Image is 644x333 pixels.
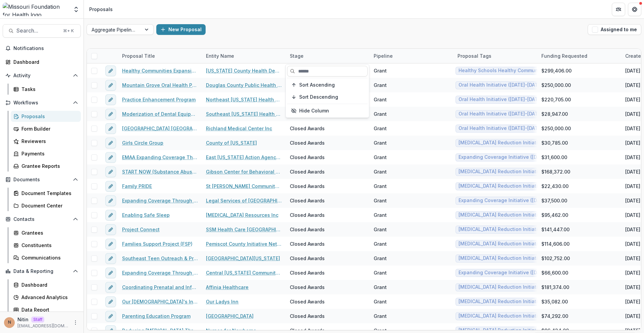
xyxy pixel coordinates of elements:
div: $114,606.00 [541,240,570,247]
div: Communications [21,254,75,261]
button: edit [105,65,116,76]
a: Central [US_STATE] Community Action [206,269,282,276]
div: Grant [374,183,387,190]
div: Stage [286,52,308,59]
div: Payments [21,150,75,157]
div: ⌘ + K [62,27,75,35]
a: Southeast Teen Outreach & Pregnancy Prevention Initiative [122,255,198,262]
button: Open entity switcher [71,3,81,16]
button: edit [105,253,116,264]
button: New Proposal [156,24,206,35]
div: Nitin [8,320,11,325]
a: [GEOGRAPHIC_DATA] [206,313,254,320]
div: $35,082.00 [541,298,568,305]
div: Form Builder [21,125,75,132]
button: edit [105,239,116,249]
div: $299,406.00 [541,67,572,74]
a: Mountain Grove Oral Health Practice Enhancement [122,82,198,89]
button: Partners [612,3,625,16]
a: Tasks [11,84,81,95]
a: Richland Medical Center Inc [206,125,272,132]
div: Constituents [21,242,75,249]
div: Grant [374,226,387,233]
div: Closed Awards [290,125,325,132]
span: Activity [13,73,70,79]
div: $31,600.00 [541,154,567,161]
a: Northeast [US_STATE] Health Council Inc [206,96,282,103]
div: Proposal Title [118,49,202,63]
button: Open Documents [3,174,81,185]
button: Assigned to me [588,24,641,35]
p: Nitin [17,316,29,323]
button: Sort Descending [287,92,368,102]
a: Document Center [11,200,81,211]
div: Closed Awards [290,298,325,305]
button: edit [105,210,116,221]
a: Grantees [11,227,81,238]
div: Grant [374,154,387,161]
div: Closed Awards [290,168,325,175]
nav: breadcrumb [87,4,115,14]
a: Data Report [11,304,81,315]
div: Funding Requested [537,49,621,63]
div: $102,752.00 [541,255,570,262]
button: More [71,319,79,327]
span: Contacts [13,217,70,222]
a: [GEOGRAPHIC_DATA] [GEOGRAPHIC_DATA] Oral Health Expansion [122,125,198,132]
div: Grant [374,211,387,219]
button: Open Data & Reporting [3,266,81,277]
div: Stage [286,49,370,63]
div: Grant [374,197,387,204]
a: Moderization of Dental Equipment at Hayti Dental Clinic to Increase Efficiency for our Underserve... [122,110,198,117]
a: Reviewers [11,136,81,147]
a: Grantee Reports [11,160,81,172]
a: Dashboard [3,56,81,67]
a: [GEOGRAPHIC_DATA][US_STATE] [206,255,280,262]
a: Communications [11,252,81,263]
div: Tasks [21,86,75,93]
div: Proposal Tags [453,52,495,59]
a: Douglas County Public Health Services Group Inc [206,82,282,89]
span: Sort Ascending [299,82,335,88]
a: Girls Circle Group [122,139,163,146]
div: Closed Awards [290,154,325,161]
div: Data Report [21,306,75,313]
button: edit [105,152,116,163]
a: [US_STATE] County Health Department [206,67,282,74]
div: Proposals [21,113,75,120]
div: $168,372.00 [541,168,570,175]
div: Document Center [21,202,75,209]
span: Data & Reporting [13,269,70,274]
a: Proposals [11,111,81,122]
a: Expanding Coverage Through Consumer Assistance [122,197,198,204]
div: $22,430.00 [541,183,569,190]
a: START NOW (Substance Abuse Treatment and Referral Team for Neonatal, Obstetrics and Women's Care [122,168,198,175]
a: [MEDICAL_DATA] Resources Inc [206,211,278,219]
div: Reviewers [21,138,75,145]
div: Entity Name [202,52,238,59]
span: Workflows [13,100,70,106]
a: Legal Services of [GEOGRAPHIC_DATA][US_STATE], Inc. [206,197,282,204]
span: Sort Descending [299,94,338,100]
span: Search... [16,28,59,34]
div: Grantees [21,229,75,236]
div: Closed Awards [290,139,325,146]
a: Family PRIDE [122,183,152,190]
div: Grant [374,313,387,320]
div: Grant [374,168,387,175]
a: SSM Health Care [GEOGRAPHIC_DATA] [206,226,282,233]
div: $220,705.00 [541,96,571,103]
button: edit [105,224,116,235]
div: Closed Awards [290,197,325,204]
div: Pipeline [370,52,397,59]
div: Grantee Reports [21,162,75,170]
div: $250,000.00 [541,82,571,89]
div: Pipeline [370,49,453,63]
span: Notifications [13,46,78,51]
div: Funding Requested [537,52,591,59]
div: Document Templates [21,190,75,197]
div: Dashboard [13,58,75,65]
a: Project Connect [122,226,160,233]
div: Grant [374,125,387,132]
